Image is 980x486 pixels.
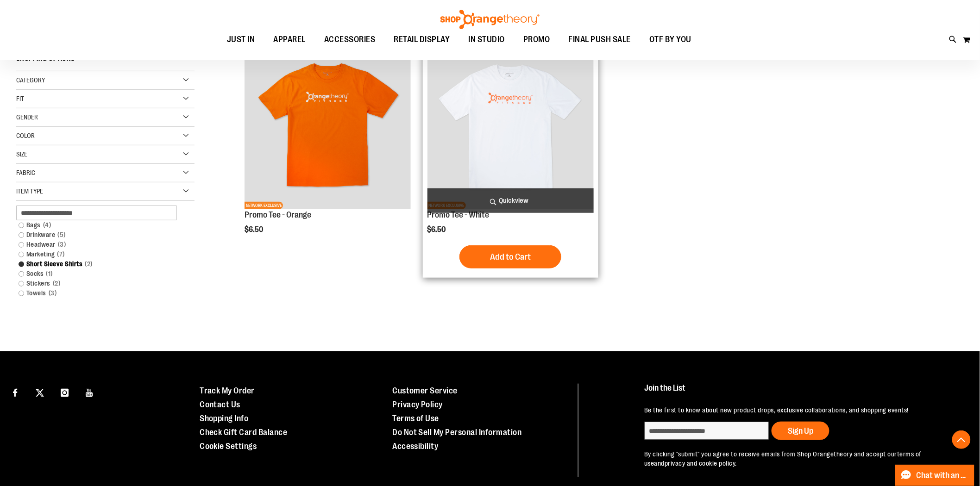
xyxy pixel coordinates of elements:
[264,29,315,50] a: APPAREL
[55,249,68,259] span: 7
[245,43,411,211] a: Product image for Orange Promo TeeNEWNETWORK EXCLUSIVE
[14,259,185,269] a: Short Sleeve Shirts2
[514,29,559,50] a: PROMO
[14,230,185,240] a: Drinkware5
[917,471,969,480] span: Chat with an Expert
[665,460,737,467] a: privacy and cookie policy.
[392,386,458,395] a: Customer Service
[56,230,69,240] span: 5
[14,279,185,288] a: Stickers2
[649,29,691,50] span: OTF BY YOU
[644,422,769,440] input: enter email
[644,449,957,468] p: By clicking "submit" you agree to receive emails from Shop Orangetheory and accept our and
[245,210,311,219] a: Promo Tee - Orange
[469,29,505,50] span: IN STUDIO
[36,389,44,397] img: Twitter
[14,269,185,279] a: Socks1
[16,76,45,84] span: Category
[459,29,515,50] a: IN STUDIO
[14,249,185,259] a: Marketing7
[44,269,56,279] span: 1
[200,428,288,437] a: Check Gift Card Balance
[427,43,594,209] img: Product image for White Promo Tee
[57,384,73,400] a: Visit our Instagram page
[439,10,541,29] img: Shop Orangetheory
[423,38,598,278] div: product
[385,29,459,50] a: RETAIL DISPLAY
[392,414,439,423] a: Terms of Use
[41,220,54,230] span: 4
[240,38,415,257] div: product
[274,29,306,50] span: APPAREL
[200,414,249,423] a: Shopping Info
[394,29,450,50] span: RETAIL DISPLAY
[427,225,447,234] span: $6.50
[644,405,957,415] p: Be the first to know about new product drops, exclusive collaborations, and shopping events!
[50,279,63,288] span: 2
[245,225,264,234] span: $6.50
[490,252,531,262] span: Add to Cart
[16,50,195,71] strong: Shopping Options
[200,400,240,409] a: Contact Us
[83,259,95,269] span: 2
[56,240,69,249] span: 3
[16,150,27,158] span: Size
[16,169,35,176] span: Fabric
[245,202,283,209] span: NETWORK EXCLUSIVE
[427,188,594,213] a: Quickview
[772,422,829,440] button: Sign Up
[392,400,443,409] a: Privacy Policy
[46,288,59,298] span: 3
[559,29,641,50] a: FINAL PUSH SALE
[895,465,975,486] button: Chat with an Expert
[16,113,38,121] span: Gender
[227,29,255,50] span: JUST IN
[245,43,411,209] img: Product image for Orange Promo Tee
[14,220,185,230] a: Bags4
[16,187,43,195] span: Item Type
[82,384,98,400] a: Visit our Youtube page
[315,29,385,50] a: ACCESSORIES
[200,442,257,451] a: Cookie Settings
[324,29,376,50] span: ACCESSORIES
[523,29,550,50] span: PROMO
[392,428,522,437] a: Do Not Sell My Personal Information
[32,384,48,400] a: Visit our X page
[459,245,561,268] button: Add to Cart
[14,288,185,298] a: Towels3
[218,29,264,50] a: JUST IN
[569,29,631,50] span: FINAL PUSH SALE
[952,430,971,449] button: Back To Top
[427,210,490,219] a: Promo Tee - White
[788,426,813,436] span: Sign Up
[644,384,957,401] h4: Join the List
[7,384,23,400] a: Visit our Facebook page
[14,240,185,249] a: Headwear3
[200,386,255,395] a: Track My Order
[16,132,35,139] span: Color
[392,442,439,451] a: Accessibility
[427,43,594,211] a: Product image for White Promo TeeNEWNETWORK EXCLUSIVE
[640,29,701,50] a: OTF BY YOU
[16,95,24,102] span: Fit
